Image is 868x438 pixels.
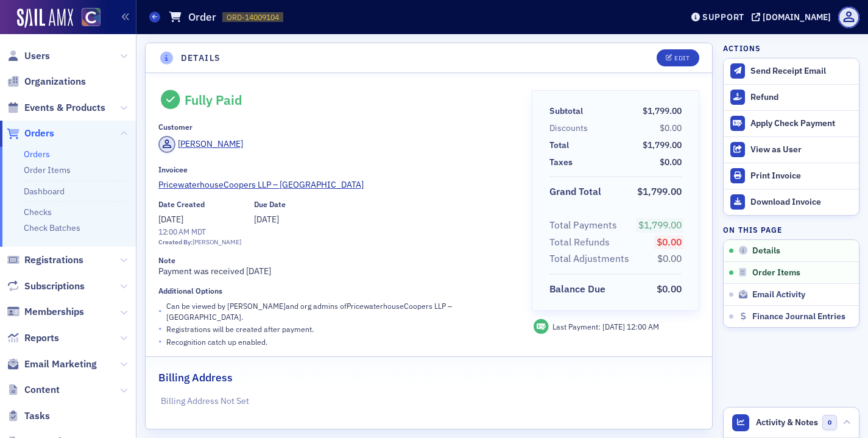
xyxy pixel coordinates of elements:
[822,415,838,430] span: 0
[24,305,84,319] span: Memberships
[24,409,50,423] span: Tasks
[192,238,241,247] div: [PERSON_NAME]
[158,214,183,225] span: [DATE]
[549,122,588,135] div: Discounts
[643,140,682,150] span: $1,799.00
[627,322,659,331] span: 12:00 AM
[549,185,601,199] div: Grand Total
[158,122,192,132] div: Customer
[723,43,761,54] h4: Actions
[752,245,780,256] span: Details
[7,127,54,140] a: Orders
[227,12,279,23] span: ORD-14009104
[643,105,682,116] span: $1,799.00
[166,336,267,347] p: Recognition catch up enabled.
[158,238,192,246] span: Created By:
[24,49,50,63] span: Users
[158,335,162,348] span: •
[756,416,818,429] span: Activity & Notes
[549,122,592,135] span: Discounts
[674,55,690,62] div: Edit
[750,197,853,208] div: Download Invoice
[549,139,573,152] span: Total
[254,214,279,225] span: [DATE]
[158,165,188,174] div: Invoicee
[657,236,682,248] span: $0.00
[24,101,105,115] span: Events & Products
[7,305,84,319] a: Memberships
[750,92,853,103] div: Refund
[181,52,221,65] h4: Details
[660,122,682,133] span: $0.00
[549,156,573,169] div: Taxes
[724,136,859,163] button: View as User
[7,331,59,345] a: Reports
[549,282,610,297] span: Balance Due
[549,218,621,233] span: Total Payments
[7,101,105,115] a: Events & Products
[657,49,699,66] button: Edit
[158,322,162,335] span: •
[549,252,633,266] span: Total Adjustments
[549,235,614,250] span: Total Refunds
[166,323,314,334] p: Registrations will be created after payment.
[24,75,86,88] span: Organizations
[750,66,853,77] div: Send Receipt Email
[549,282,605,297] div: Balance Due
[188,10,216,24] h1: Order
[657,252,682,264] span: $0.00
[7,75,86,88] a: Organizations
[7,358,97,371] a: Email Marketing
[178,138,243,150] div: [PERSON_NAME]
[549,139,569,152] div: Total
[158,178,364,191] span: PricewaterhouseCoopers LLP – Denver
[7,409,50,423] a: Tasks
[158,178,515,191] a: PricewaterhouseCoopers LLP – [GEOGRAPHIC_DATA]
[24,164,71,175] a: Order Items
[24,127,54,140] span: Orders
[158,227,189,236] time: 12:00 AM
[254,200,286,209] div: Due Date
[24,149,50,160] a: Orders
[549,185,605,199] span: Grand Total
[82,8,101,27] img: SailAMX
[24,331,59,345] span: Reports
[17,9,73,28] img: SailAMX
[24,253,83,267] span: Registrations
[158,200,205,209] div: Date Created
[752,13,835,21] button: [DOMAIN_NAME]
[549,156,577,169] span: Taxes
[189,227,206,236] span: MDT
[657,283,682,295] span: $0.00
[602,322,627,331] span: [DATE]
[549,105,587,118] span: Subtotal
[7,280,85,293] a: Subscriptions
[166,300,515,323] p: Can be viewed by [PERSON_NAME] and org admins of PricewaterhouseCoopers LLP – [GEOGRAPHIC_DATA] .
[724,163,859,189] a: Print Invoice
[750,118,853,129] div: Apply Check Payment
[763,12,831,23] div: [DOMAIN_NAME]
[549,218,617,233] div: Total Payments
[24,383,60,397] span: Content
[638,219,682,231] span: $1,799.00
[752,289,805,300] span: Email Activity
[24,280,85,293] span: Subscriptions
[24,222,80,233] a: Check Batches
[724,58,859,84] button: Send Receipt Email
[161,395,697,408] p: Billing Address Not Set
[24,186,65,197] a: Dashboard
[637,185,682,197] span: $1,799.00
[549,252,629,266] div: Total Adjustments
[552,321,659,332] div: Last Payment:
[158,286,222,295] div: Additional Options
[549,235,610,250] div: Total Refunds
[24,358,97,371] span: Email Marketing
[724,110,859,136] button: Apply Check Payment
[158,256,175,265] div: Note
[73,8,101,29] a: View Homepage
[838,7,859,28] span: Profile
[752,311,845,322] span: Finance Journal Entries
[7,253,83,267] a: Registrations
[724,84,859,110] button: Refund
